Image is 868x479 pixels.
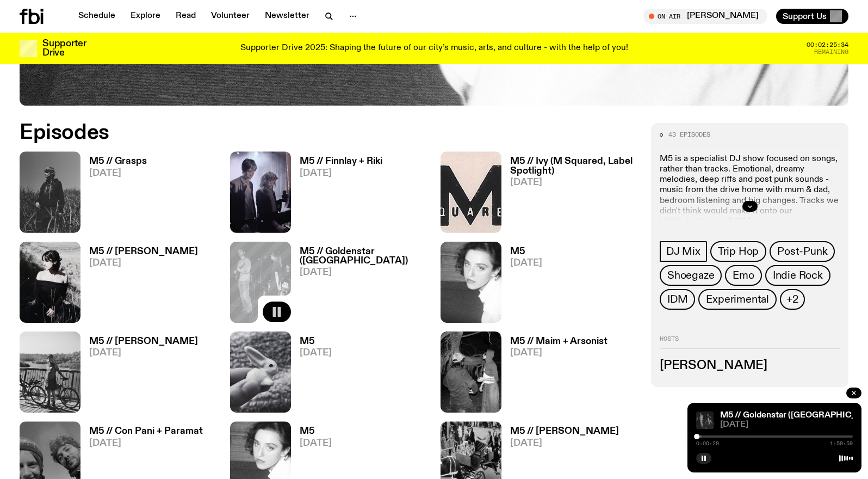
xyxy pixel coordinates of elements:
a: Shoegaze [660,265,722,286]
span: [DATE] [89,169,147,178]
a: Experimental [698,289,777,310]
a: M5 // Goldenstar ([GEOGRAPHIC_DATA])[DATE] [291,247,427,323]
span: [DATE] [300,268,427,277]
span: [DATE] [510,439,619,448]
h3: M5 // Maim + Arsonist [510,337,607,346]
a: Newsletter [258,9,316,24]
a: M5 // Finnlay + Riki[DATE] [291,157,382,232]
span: Experimental [706,293,769,305]
h3: M5 // [PERSON_NAME] [89,337,198,346]
a: Read [169,9,202,24]
span: [DATE] [720,421,853,429]
span: IDM [667,293,687,305]
button: On Air[PERSON_NAME] [643,9,767,24]
span: [DATE] [300,169,382,178]
h3: M5 // Con Pani + Paramat [89,427,203,436]
span: DJ Mix [666,245,700,257]
a: M5 // Maim + Arsonist[DATE] [501,337,607,413]
a: M5 // [PERSON_NAME][DATE] [80,337,198,413]
span: 43 episodes [668,132,710,138]
span: 0:00:29 [696,441,719,446]
span: Support Us [783,11,827,21]
h3: M5 [300,337,332,346]
p: Supporter Drive 2025: Shaping the future of our city’s music, arts, and culture - with the help o... [240,44,628,53]
button: +2 [780,289,805,310]
a: Indie Rock [765,265,830,286]
a: M5 // [PERSON_NAME][DATE] [80,247,198,323]
span: [DATE] [510,348,607,358]
span: [DATE] [89,348,198,358]
h3: [PERSON_NAME] [660,360,840,372]
span: [DATE] [300,439,332,448]
a: M5 // Grasps[DATE] [80,157,147,232]
h3: M5 // Finnlay + Riki [300,157,382,166]
span: 00:02:25:34 [807,42,848,48]
span: [DATE] [510,259,542,268]
span: 1:59:59 [830,441,853,446]
h3: M5 // Ivy (M Squared, Label Spotlight) [510,157,638,175]
a: DJ Mix [660,241,707,262]
span: [DATE] [89,439,203,448]
span: Remaining [814,49,848,55]
a: IDM [660,289,695,310]
span: +2 [786,293,798,305]
a: M5[DATE] [291,337,332,413]
button: Support Us [776,9,848,24]
a: Schedule [72,9,122,24]
h3: M5 // [PERSON_NAME] [510,427,619,436]
span: [DATE] [300,348,332,358]
h2: Episodes [20,123,568,143]
span: Emo [733,269,754,281]
span: Shoegaze [667,269,714,281]
a: Volunteer [204,9,256,24]
a: M5 // Ivy (M Squared, Label Spotlight)[DATE] [501,157,638,232]
span: Indie Rock [773,269,823,281]
h3: M5 // Goldenstar ([GEOGRAPHIC_DATA]) [300,247,427,266]
h3: M5 [510,247,542,256]
span: [DATE] [510,178,638,187]
span: [DATE] [89,259,198,268]
p: M5 is a specialist DJ show focused on songs, rather than tracks. Emotional, dreamy melodies, deep... [660,154,840,269]
h3: M5 [300,427,332,436]
span: Trip Hop [718,245,759,257]
span: Post-Punk [777,245,827,257]
img: A black and white photo of Lilly wearing a white blouse and looking up at the camera. [441,242,501,323]
a: Emo [725,265,761,286]
h2: Hosts [660,336,840,349]
a: M5[DATE] [501,247,542,323]
a: Trip Hop [710,241,766,262]
h3: M5 // [PERSON_NAME] [89,247,198,256]
h3: Supporter Drive [42,39,86,58]
a: Explore [124,9,167,24]
a: Post-Punk [770,241,835,262]
h3: M5 // Grasps [89,157,147,166]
